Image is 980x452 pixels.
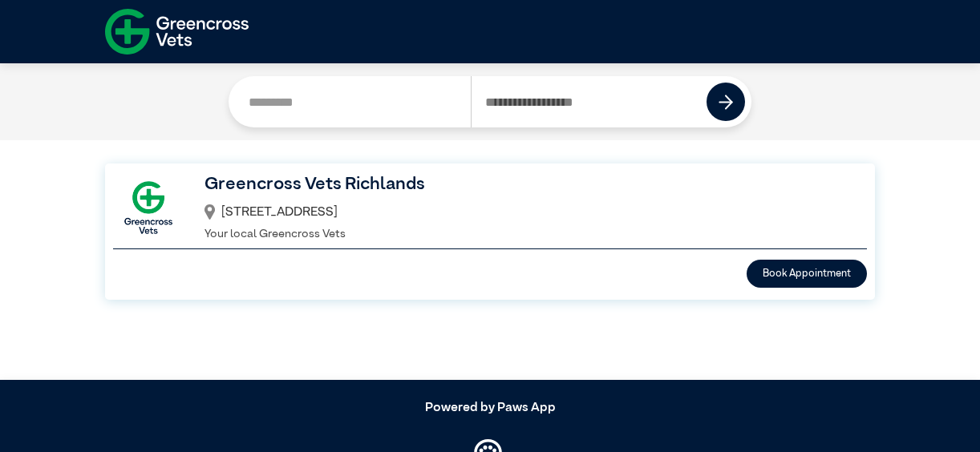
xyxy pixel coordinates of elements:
[105,4,249,59] img: f-logo
[205,199,847,226] div: [STREET_ADDRESS]
[113,172,184,243] img: GX-Square.png
[205,172,847,199] h3: Greencross Vets Richlands
[205,226,847,244] p: Your local Greencross Vets
[105,401,875,416] h5: Powered by Paws App
[471,76,707,127] input: Search by Postcode
[747,260,867,288] button: Book Appointment
[235,76,471,127] input: Search by Clinic Name
[719,95,734,110] img: icon-right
